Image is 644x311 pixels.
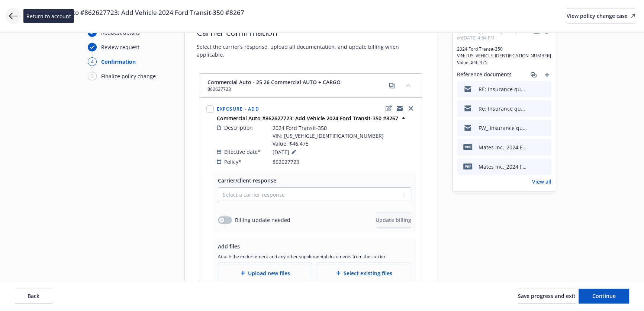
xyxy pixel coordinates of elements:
[530,143,536,151] button: download file
[530,85,536,93] button: download file
[218,263,312,284] div: Upload new files
[542,85,548,93] button: preview file
[101,72,156,80] div: Finalize policy change
[217,106,259,112] span: Exposure - Add
[395,104,404,113] a: copyLogging
[218,177,276,184] span: Carrier/client response
[463,144,472,150] span: pdf
[542,70,551,79] a: add
[542,163,548,171] button: preview file
[567,9,635,23] a: View policy change case
[27,8,244,17] span: Commercial Auto #862627723: Add Vehicle 2024 Ford Transit-350 #8267
[224,158,241,166] span: Policy*
[101,43,139,51] div: Review request
[479,143,527,151] div: Mates Inc._2024 Ford Transit-350 #8267 Payment Details.pdf.pdf
[248,269,290,277] span: Upload new files
[402,79,414,91] button: collapse content
[457,46,551,66] span: 2024 Ford Transit-350 VIN: [US_VEHICLE_IDENTIFICATION_NUMBER] Value: $46,475
[542,143,548,151] button: preview file
[101,58,136,66] div: Confirmation
[344,269,392,277] span: Select existing files
[218,253,411,260] span: Attach the endorsement and any other supplemental documents from the carrier.
[218,243,240,250] span: Add files
[27,17,244,24] span: Mates Inc.
[15,289,52,304] button: Back
[384,104,393,113] a: edit
[217,115,398,122] strong: Commercial Auto #862627723: Add Vehicle 2024 Ford Transit-350 #8267
[88,72,97,80] div: 5
[579,289,629,304] button: Continue
[197,43,425,58] span: Select the carrier’s response, upload all documentation, and update billing when applicable.
[518,292,576,299] span: Save progress and exit
[479,163,527,171] div: Mates Inc._2024 Ford Transit-350 #8267.pdf.pdf
[317,263,411,284] div: Select existing files
[224,124,253,131] span: Description
[457,70,512,79] span: Reference documents
[530,124,536,132] button: download file
[207,86,341,93] span: 862627723
[542,124,548,132] button: preview file
[463,164,472,169] span: pdf
[26,12,71,20] span: Return to account
[529,70,538,79] a: associate
[479,105,527,112] div: Re: Insurance quote for 2024 Ford Transit
[200,74,422,98] div: Commercial Auto - 25 26 Commercial AUTO + CARGO862627723copycollapse content
[592,292,616,299] span: Continue
[457,28,534,41] span: Updated by [PERSON_NAME] on [DATE] 4:54 PM
[224,148,261,156] span: Effective date*
[101,29,140,37] div: Request details
[530,163,536,171] button: download file
[376,213,411,228] button: Update billing
[88,57,97,66] div: 4
[530,105,536,112] button: download file
[28,292,39,299] span: Back
[387,81,396,90] a: copy
[273,158,299,166] span: 862627723
[406,104,415,113] a: close
[235,216,290,224] span: Billing update needed
[376,216,411,223] span: Update billing
[207,78,341,86] span: Commercial Auto - 25 26 Commercial AUTO + CARGO
[567,9,635,23] div: View policy change case
[273,147,298,156] span: [DATE]
[532,178,551,185] a: View all
[479,85,527,93] div: RE: Insurance quote for 2024 Ford Transit
[273,124,384,147] span: 2024 Ford Transit-350 VIN: [US_VEHICLE_IDENTIFICATION_NUMBER] Value: $46,475
[479,124,527,132] div: FW_ Insurance quote for 2024 Ford Transit.eml
[518,289,576,304] button: Save progress and exit
[542,105,548,112] button: preview file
